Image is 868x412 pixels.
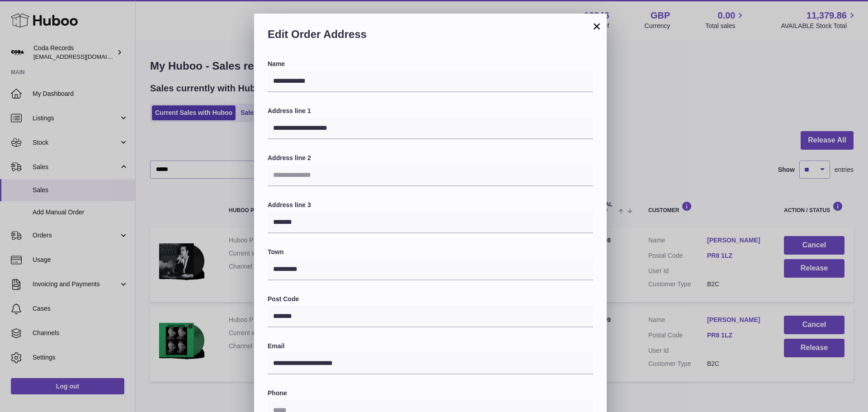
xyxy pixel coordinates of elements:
[268,295,593,303] label: Post Code
[268,201,593,209] label: Address line 3
[268,60,593,68] label: Name
[591,21,602,32] button: ×
[268,389,593,398] label: Phone
[268,27,593,46] h2: Edit Order Address
[268,342,593,350] label: Email
[268,154,593,162] label: Address line 2
[268,248,593,256] label: Town
[268,107,593,115] label: Address line 1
